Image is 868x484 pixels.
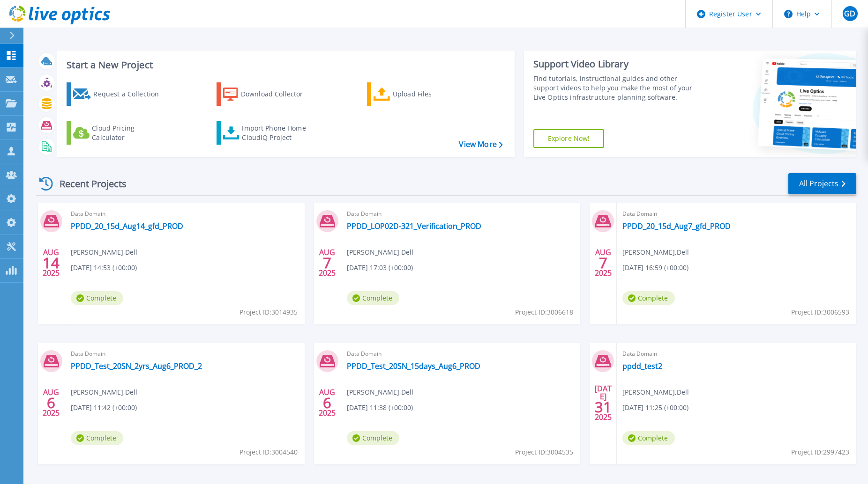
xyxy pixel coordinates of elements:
[42,246,60,280] div: AUG 2025
[347,361,480,371] a: PPDD_Test_20SN_15days_Aug6_PROD
[594,246,612,280] div: AUG 2025
[347,247,413,257] span: [PERSON_NAME] , Dell
[622,361,662,371] a: ppdd_test2
[622,247,689,257] span: [PERSON_NAME] , Dell
[367,82,471,106] a: Upload Files
[42,386,60,420] div: AUG 2025
[347,291,399,305] span: Complete
[318,386,336,420] div: AUG 2025
[242,124,315,142] div: Import Phone Home CloudIQ Project
[791,447,849,457] span: Project ID: 2997423
[791,307,849,317] span: Project ID: 3006593
[71,349,299,359] span: Data Domain
[622,387,689,397] span: [PERSON_NAME] , Dell
[594,386,612,420] div: [DATE] 2025
[47,399,55,407] span: 6
[239,447,298,457] span: Project ID: 3004540
[347,349,575,359] span: Data Domain
[67,121,171,145] a: Cloud Pricing Calculator
[92,124,167,142] div: Cloud Pricing Calculator
[533,74,703,102] div: Find tutorials, instructional guides and other support videos to help you make the most of your L...
[844,10,855,17] span: GD
[71,247,137,257] span: [PERSON_NAME] , Dell
[71,387,137,397] span: [PERSON_NAME] , Dell
[71,431,123,445] span: Complete
[241,85,316,103] div: Download Collector
[599,259,607,267] span: 7
[788,173,856,194] a: All Projects
[71,361,202,371] a: PPDD_Test_20SN_2yrs_Aug6_PROD_2
[36,172,139,195] div: Recent Projects
[71,291,123,305] span: Complete
[43,259,60,267] span: 14
[347,209,575,219] span: Data Domain
[393,85,468,103] div: Upload Files
[622,403,688,413] span: [DATE] 11:25 (+00:00)
[67,60,502,70] h3: Start a New Project
[347,403,413,413] span: [DATE] 11:38 (+00:00)
[71,209,299,219] span: Data Domain
[323,399,331,407] span: 6
[323,259,331,267] span: 7
[71,221,183,231] a: PPDD_20_15d_Aug14_gfd_PROD
[217,82,321,106] a: Download Collector
[459,140,502,149] a: View More
[533,129,605,148] a: Explore Now!
[622,221,731,231] a: PPDD_20_15d_Aug7_gfd_PROD
[71,403,137,413] span: [DATE] 11:42 (+00:00)
[71,263,137,273] span: [DATE] 14:53 (+00:00)
[318,246,336,280] div: AUG 2025
[93,85,168,103] div: Request a Collection
[595,403,612,411] span: 31
[515,307,573,317] span: Project ID: 3006618
[622,291,675,305] span: Complete
[533,58,703,70] div: Support Video Library
[67,82,171,106] a: Request a Collection
[622,431,675,445] span: Complete
[239,307,298,317] span: Project ID: 3014935
[347,387,413,397] span: [PERSON_NAME] , Dell
[622,263,688,273] span: [DATE] 16:59 (+00:00)
[347,431,399,445] span: Complete
[622,209,851,219] span: Data Domain
[347,221,481,231] a: PPDD_LOP02D-321_Verification_PROD
[347,263,413,273] span: [DATE] 17:03 (+00:00)
[515,447,573,457] span: Project ID: 3004535
[622,349,851,359] span: Data Domain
